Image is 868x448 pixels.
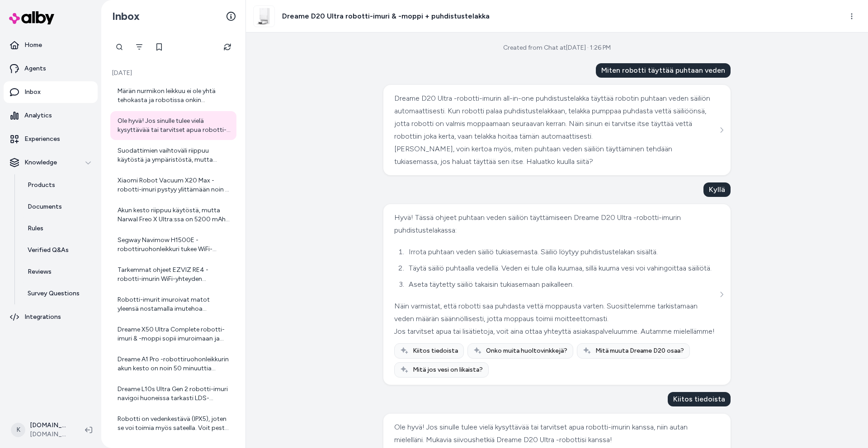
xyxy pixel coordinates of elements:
h3: Dreame D20 Ultra robotti-imuri & -moppi + puhdistustelakka [282,11,490,22]
a: Products [19,174,98,196]
a: Experiences [4,128,98,150]
div: Dreame X50 Ultra Complete robotti-imuri & -moppi sopii imuroimaan ja moppaamaan isoja asuntoja, s... [118,325,231,343]
a: Inbox [4,81,98,103]
a: Dreame A1 Pro -robottiruohonleikkurin akun kesto on noin 50 minuuttia yhdellä latauksella. Lataus... [110,350,236,378]
div: Ole hyvä! Jos sinulle tulee vielä kysyttävää tai tarvitset apua robotti-imurin kanssa, niin autan... [394,421,717,446]
li: Aseta täytetty säiliö takaisin tukiasemaan paikalleen. [406,278,717,291]
p: Integrations [24,313,61,322]
p: [DOMAIN_NAME] Shopify [30,421,71,430]
div: Miten robotti täyttää puhtaan veden [596,63,731,78]
a: Xiaomi Robot Vacuum X20 Max -robotti-imuri pystyy ylittämään noin 2 cm korkuiset kynnykset. Se tu... [110,171,236,200]
p: Products [28,181,55,190]
span: Mitä jos vesi on likaista? [413,365,483,374]
p: Home [24,41,42,50]
span: [DOMAIN_NAME] [30,430,71,439]
p: Knowledge [24,158,57,167]
button: Knowledge [4,152,98,173]
div: Hyvä! Tässä ohjeet puhtaan veden säiliön täyttämiseen Dreame D20 Ultra -robotti-imurin puhdistust... [394,211,717,237]
p: Verified Q&As [28,246,69,255]
div: Robotti on vedenkestävä (IPX5), joten se voi toimia myös sateella. Voit pestä sen puutarhaletkull... [118,415,231,433]
a: Reviews [19,261,98,283]
li: Irrota puhtaan veden säiliö tukiasemasta. Säiliö löytyy puhdistustelakan sisältä. [406,246,717,258]
a: Rules [19,218,98,239]
p: Inbox [24,88,41,97]
div: Näin varmistat, että robotti saa puhdasta vettä moppausta varten. Suosittelemme tarkistamaan vede... [394,300,717,325]
a: Robotti on vedenkestävä (IPX5), joten se voi toimia myös sateella. Voit pestä sen puutarhaletkull... [110,409,236,438]
div: Märän nurmikon leikkuu ei ole yhtä tehokasta ja robotissa onkin sadeanturi, joka tunnistaa sateen... [118,87,231,105]
p: Analytics [24,111,52,120]
p: Survey Questions [28,289,80,298]
button: See more [716,125,727,135]
h2: Inbox [112,9,140,23]
a: Suodattimien vaihtoväli riippuu käytöstä ja ympäristöstä, mutta yleisesti suositellaan HEPA-suoda... [110,141,236,170]
div: [PERSON_NAME], voin kertoa myös, miten puhtaan veden säiliön täyttäminen tehdään tukiasemassa, jo... [394,143,717,168]
div: Ole hyvä! Jos sinulle tulee vielä kysyttävää tai tarvitset apua robotti-imurin kanssa, niin autan... [118,117,231,135]
a: Robotti-imurit imuroivat matot yleensä nostamalla imutehoa mattojen päällä ja käyttämällä sivuhar... [110,290,236,319]
a: Dreame X50 Ultra Complete robotti-imuri & -moppi sopii imuroimaan ja moppaamaan isoja asuntoja, s... [110,320,236,349]
a: Integrations [4,306,98,328]
img: alby Logo [9,11,54,24]
div: Kyllä [703,182,731,197]
button: See more [716,289,727,300]
div: Created from Chat at [DATE] · 1:26 PM [503,43,611,52]
div: Jos tarvitset apua tai lisätietoja, voit aina ottaa yhteyttä asiakaspalveluumme. Autamme mielellä... [394,325,717,338]
p: [DATE] [110,69,236,78]
li: Täytä säiliö puhtaalla vedellä. Veden ei tule olla kuumaa, sillä kuuma vesi voi vahingoittaa säil... [406,262,717,275]
span: Mitä muuta Dreame D20 osaa? [595,346,684,355]
a: Segway Navimow H1500E -robottiruohonleikkuri tukee WiFi-yhteyttä yhdellä 2,4 GHz verkolla kerrall... [110,230,236,259]
a: Verified Q&As [19,239,98,261]
button: Refresh [218,38,236,56]
button: K[DOMAIN_NAME] Shopify[DOMAIN_NAME] [5,415,78,444]
div: Dreame L10s Ultra Gen 2 robotti-imuri navigoi huoneissa tarkasti LDS-laserskannauksen avulla. Se ... [118,385,231,403]
p: Documents [28,202,62,211]
div: Akun kesto riippuu käytöstä, mutta Narwal Freo X Ultra:ssa on 5200 mAh Li-Ion akku, joka tarjoaa ... [118,206,231,224]
div: Dreame A1 Pro -robottiruohonleikkurin akun kesto on noin 50 minuuttia yhdellä latauksella. Lataus... [118,355,231,373]
div: Segway Navimow H1500E -robottiruohonleikkuri tukee WiFi-yhteyttä yhdellä 2,4 GHz verkolla kerrall... [118,236,231,254]
span: Kiitos tiedoista [413,346,458,355]
div: Kiitos tiedoista [668,392,731,406]
span: K [11,423,25,437]
button: Filter [130,38,148,56]
div: Suodattimien vaihtoväli riippuu käytöstä ja ympäristöstä, mutta yleisesti suositellaan HEPA-suoda... [118,146,231,164]
a: Akun kesto riippuu käytöstä, mutta Narwal Freo X Ultra:ssa on 5200 mAh Li-Ion akku, joka tarjoaa ... [110,201,236,229]
a: Tarkemmat ohjeet EZVIZ RE4 -robotti-imurin WiFi-yhteyden muodostamiseen löydät yleensä laitteen m... [110,260,236,289]
a: Home [4,34,98,56]
div: Robotti-imurit imuroivat matot yleensä nostamalla imutehoa mattojen päällä ja käyttämällä sivuhar... [118,295,231,313]
a: Survey Questions [19,283,98,304]
p: Agents [24,64,46,73]
a: Ole hyvä! Jos sinulle tulee vielä kysyttävää tai tarvitset apua robotti-imurin kanssa, niin autan... [110,111,236,140]
a: Märän nurmikon leikkuu ei ole yhtä tehokasta ja robotissa onkin sadeanturi, joka tunnistaa sateen... [110,81,236,110]
a: Analytics [4,105,98,126]
div: Tarkemmat ohjeet EZVIZ RE4 -robotti-imurin WiFi-yhteyden muodostamiseen löydät yleensä laitteen m... [118,266,231,284]
p: Rules [28,224,43,233]
div: Dreame D20 Ultra -robotti-imurin all-in-one puhdistustelakka täyttää robotin puhtaan veden säiliö... [394,92,717,143]
p: Experiences [24,135,60,144]
a: Documents [19,196,98,218]
a: Dreame L10s Ultra Gen 2 robotti-imuri navigoi huoneissa tarkasti LDS-laserskannauksen avulla. Se ... [110,379,236,408]
span: Onko muita huoltovinkkejä? [486,346,567,355]
p: Reviews [28,267,52,276]
img: Dreame_D20_Ultra_main_white_1.jpg [254,6,274,27]
div: Xiaomi Robot Vacuum X20 Max -robotti-imuri pystyy ylittämään noin 2 cm korkuiset kynnykset. Se tu... [118,176,231,194]
a: Agents [4,58,98,79]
